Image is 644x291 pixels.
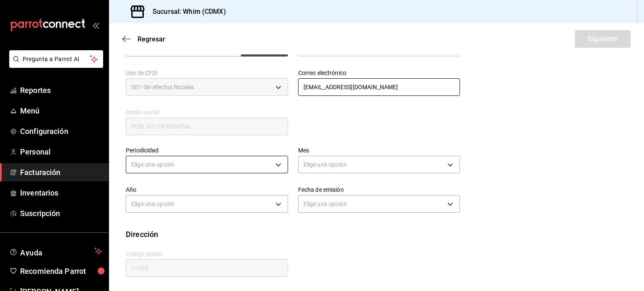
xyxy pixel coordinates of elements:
span: Regresar [138,35,165,43]
label: Correo electrónico [298,70,460,76]
label: Periodicidad [126,147,288,153]
label: Código postal [126,251,288,257]
span: Ayuda [20,246,91,256]
span: Pregunta a Parrot AI [23,55,90,64]
span: Personal [20,146,102,157]
span: Inventarios [20,187,102,198]
label: Mes [298,147,460,153]
label: Fecha de emisión [298,187,460,193]
span: Suscripción [20,208,102,219]
button: Regresar [122,35,165,43]
a: Pregunta a Parrot AI [6,61,103,70]
button: Pregunta a Parrot AI [9,50,103,68]
div: Elige una opción [126,195,288,213]
label: Razón social [126,109,288,115]
span: Facturación [20,167,102,178]
label: Año [126,187,288,193]
div: Dirección [126,229,158,240]
div: Elige una opción [298,156,460,173]
input: Obligatorio [126,259,288,277]
span: Configuración [20,126,102,137]
div: Elige una opción [126,156,288,173]
span: Menú [20,105,102,116]
span: Reportes [20,85,102,96]
span: Recomienda Parrot [20,265,102,277]
label: Uso de CFDI [126,70,288,76]
button: open_drawer_menu [92,22,99,28]
span: S01 - Sin efectos fiscales [131,83,194,91]
h3: Sucursal: Whim (CDMX) [146,7,226,17]
div: Elige una opción [298,195,460,213]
